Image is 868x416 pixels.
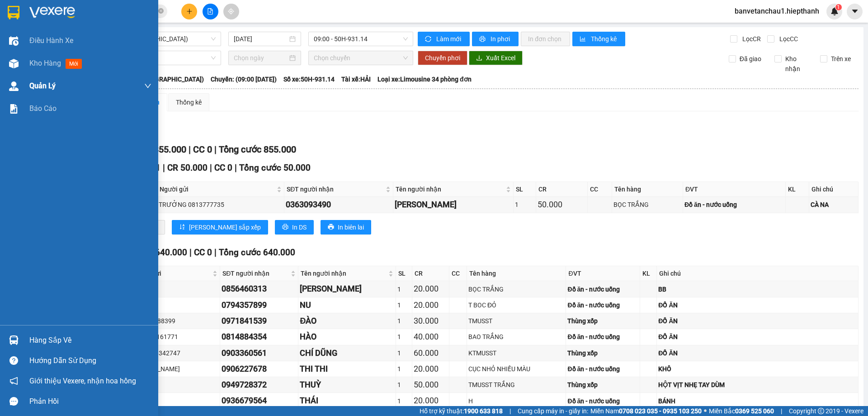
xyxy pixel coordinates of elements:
[414,363,448,375] div: 20.000
[468,396,565,406] div: H
[132,268,211,278] span: Người gửi
[468,364,565,374] div: CỤC NHỎ NHIỀU MÀU
[414,330,448,343] div: 40.000
[222,330,297,343] div: 0814884354
[536,182,588,197] th: CR
[158,7,164,16] span: close-circle
[472,32,519,46] button: printerIn phơi
[414,299,448,311] div: 20.000
[9,59,19,68] img: warehouse-icon
[301,268,387,278] span: Tên người nhận
[29,35,73,46] span: Điều hành xe
[298,329,396,345] td: HÀO
[827,54,854,64] span: Trên xe
[468,380,565,390] div: TMUSST TRẮNG
[397,396,410,406] div: 1
[393,197,514,213] td: NGỌC OANH
[300,347,394,359] div: CHÍ DŨNG
[418,32,470,46] button: syncLàm mới
[658,316,857,326] div: ĐỒ ĂN
[467,266,566,281] th: Tên hàng
[132,348,219,358] div: BẢY 0946342747
[590,406,702,416] span: Miền Nam
[809,182,859,197] th: Ghi chú
[193,144,212,155] span: CC 0
[179,224,185,231] span: sort-ascending
[234,34,288,44] input: 11/08/2025
[9,81,19,91] img: warehouse-icon
[397,380,410,390] div: 1
[414,347,448,359] div: 60.000
[9,335,19,345] img: warehouse-icon
[314,51,408,65] span: Chọn chuyến
[298,297,396,313] td: NU
[298,377,396,393] td: THUỲ
[132,380,219,390] div: LOAN
[396,266,412,281] th: SL
[704,409,707,413] span: ⚪️
[140,144,186,155] span: CR 855.000
[292,222,307,232] span: In DS
[658,300,857,310] div: ĐỒ ĂN
[158,8,164,14] span: close-circle
[222,299,297,311] div: 0794357899
[572,32,625,46] button: bar-chartThống kê
[468,284,565,294] div: BỌC TRẮNG
[328,224,334,231] span: printer
[468,316,565,326] div: TMUSST
[683,182,786,197] th: ĐVT
[189,222,261,232] span: [PERSON_NAME] sắp xếp
[283,74,335,84] span: Số xe: 50H-931.14
[210,163,212,173] span: |
[567,396,638,406] div: Đồ ăn - nước uống
[29,334,151,347] div: Hàng sắp về
[469,51,523,65] button: downloadXuất Excel
[580,36,587,43] span: bar-chart
[509,406,511,416] span: |
[491,34,511,44] span: In phơi
[514,182,536,197] th: SL
[29,59,61,67] span: Kho hàng
[397,348,410,358] div: 1
[222,282,297,295] div: 0856460313
[186,8,193,14] span: plus
[479,36,487,43] span: printer
[835,4,842,10] sup: 1
[220,377,298,393] td: 0949728372
[397,284,410,294] div: 1
[776,34,799,44] span: Lọc CC
[300,330,394,343] div: HÀO
[567,332,638,342] div: Đồ ăn - nước uống
[851,7,859,15] span: caret-down
[781,406,782,416] span: |
[181,4,197,19] button: plus
[159,200,283,210] div: TRƯỞNG 0813777735
[287,184,384,194] span: SĐT người nhận
[142,247,187,258] span: CR 640.000
[239,163,311,173] span: Tổng cước 50.000
[9,397,18,406] span: message
[591,34,618,44] span: Thống kê
[222,394,297,407] div: 0936679564
[8,6,19,19] img: logo-vxr
[518,406,588,416] span: Cung cấp máy in - giấy in:
[211,74,277,84] span: Chuyến: (09:00 [DATE])
[418,51,467,65] button: Chuyển phơi
[214,163,232,173] span: CC 0
[222,347,297,359] div: 0903360561
[449,266,467,281] th: CC
[566,266,640,281] th: ĐVT
[222,315,297,327] div: 0971841539
[847,4,863,19] button: caret-down
[414,282,448,295] div: 20.000
[214,247,217,258] span: |
[222,363,297,375] div: 0906227678
[220,361,298,377] td: 0906227678
[468,332,565,342] div: BAO TRẮNG
[66,59,82,69] span: mới
[588,182,612,197] th: CC
[619,407,702,415] strong: 0708 023 035 - 0935 103 250
[837,4,840,10] span: 1
[658,348,857,358] div: ĐỒ ĂN
[234,53,288,63] input: Chọn ngày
